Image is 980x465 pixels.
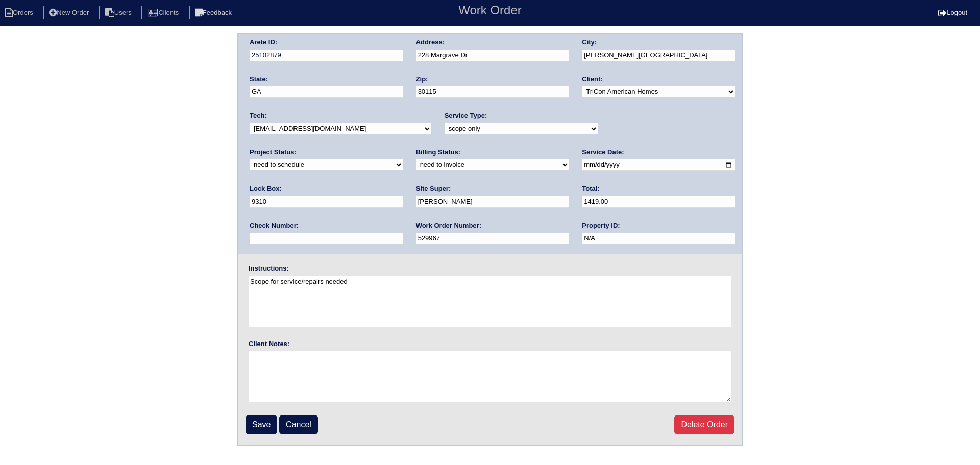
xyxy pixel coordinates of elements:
label: Service Type: [445,111,487,120]
label: Billing Status: [416,148,460,157]
label: Service Date: [582,148,624,157]
textarea: Scope for service/repairs needed [249,276,731,327]
li: Feedback [189,6,240,20]
label: Total: [582,184,599,193]
label: Lock Box: [250,184,282,193]
label: Project Status: [250,148,297,157]
a: Users [99,9,140,16]
label: Site Super: [416,184,451,193]
li: New Order [43,6,97,20]
a: Cancel [279,415,318,434]
label: Property ID: [582,221,620,230]
a: Logout [938,9,967,16]
label: Tech: [250,111,267,120]
input: Enter a location [416,50,569,61]
label: Client: [582,75,602,84]
a: Delete Order [674,415,734,434]
label: Arete ID: [250,38,277,47]
input: Save [246,415,277,434]
label: Address: [416,38,445,47]
li: Users [99,6,140,20]
label: Check Number: [250,221,299,230]
label: State: [250,75,268,84]
a: New Order [43,9,97,16]
label: Instructions: [249,264,289,273]
label: Zip: [416,75,428,84]
li: Clients [141,6,187,20]
a: Clients [141,9,187,16]
label: City: [582,38,597,47]
label: Work Order Number: [416,221,481,230]
label: Client Notes: [249,339,289,349]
